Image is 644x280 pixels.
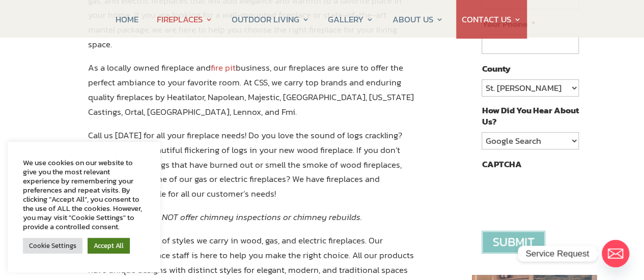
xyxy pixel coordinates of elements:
[482,159,521,170] label: CAPTCHA
[23,158,145,231] div: We use cookies on our website to give you the most relevant experience by remembering your prefer...
[482,231,545,254] input: Submit
[211,61,236,74] a: fire pit
[23,238,82,254] a: Cookie Settings
[482,105,578,127] label: How Did You Hear About Us?
[88,128,415,210] p: Call us [DATE] for all your fireplace needs! Do you love the sound of logs crackling? Experience ...
[602,240,629,267] a: Email
[88,60,415,128] p: As a locally owned fireplace and business, our fireplaces are sure to offer the perfect ambiance ...
[88,238,130,254] a: Accept All
[482,175,636,214] iframe: reCAPTCHA
[88,210,362,224] em: Please note: we do NOT offer chimney inspections or chimney rebuilds.
[482,63,510,74] label: County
